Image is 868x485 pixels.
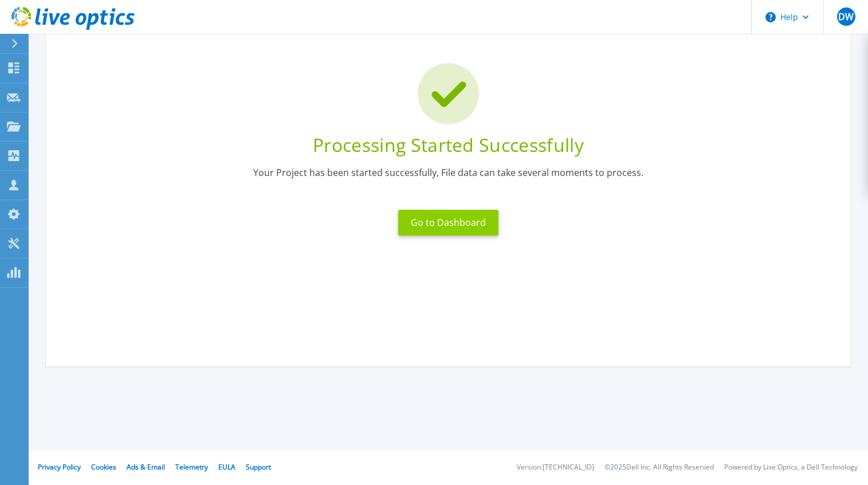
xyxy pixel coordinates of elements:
a: Support [246,462,271,472]
a: Telemetry [175,462,208,472]
li: Version: [TECHNICAL_ID] [517,464,594,471]
a: EULA [218,462,235,472]
a: Ads & Email [127,462,165,472]
li: Powered by Live Optics, a Dell Technology [724,464,858,471]
button: Go to Dashboard [398,210,498,236]
span: DW [838,12,854,21]
div: Processing Started Successfully [63,133,834,158]
a: Privacy Policy [38,462,81,472]
div: Your Project has been started successfully, File data can take several moments to process. [63,166,834,194]
li: © 2025 Dell Inc. All Rights Reserved [604,464,714,471]
a: Cookies [91,462,116,472]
